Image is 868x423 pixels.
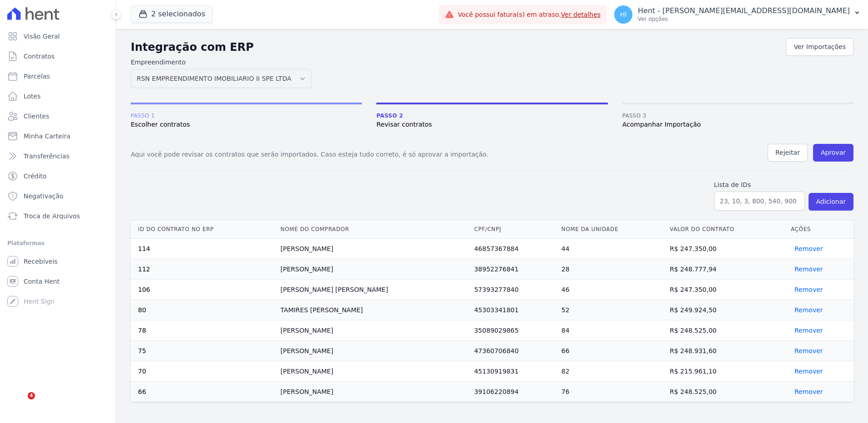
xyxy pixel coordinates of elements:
[4,272,112,290] a: Conta Hent
[4,187,112,205] a: Negativação
[277,280,471,300] td: [PERSON_NAME] [PERSON_NAME]
[24,152,69,161] span: Transferências
[666,220,787,239] th: Valor do contrato
[714,192,805,211] input: 23, 10, 3, 800, 540, 900
[791,244,823,253] button: Remover
[277,259,471,280] td: [PERSON_NAME]
[474,245,518,252] span: 46857367884
[791,367,823,376] button: Remover
[470,280,557,300] td: 57393277840
[470,300,557,320] td: 45303341801
[131,239,277,259] td: 114
[4,167,112,185] a: Crédito
[24,192,64,201] span: Negativação
[277,320,471,341] td: [PERSON_NAME]
[7,238,108,249] div: Plataformas
[714,180,805,190] label: Lista de IDs
[458,10,601,20] span: Você possui fatura(s) em atraso.
[558,259,666,280] td: 28
[558,341,666,361] td: 66
[131,150,488,159] p: Aqui você pode revisar os contratos que serão importados. Caso esteja tudo correto, é só aprovar ...
[131,361,277,381] td: 70
[558,300,666,320] td: 52
[791,265,823,274] button: Remover
[4,87,112,105] a: Lotes
[786,38,853,56] a: Ver Importações
[24,132,70,141] span: Minha Carteira
[131,382,277,402] td: 66
[791,326,823,335] button: Remover
[277,300,471,320] td: TAMIRES [PERSON_NAME]
[470,220,557,239] th: CPF/CNPJ
[558,280,666,300] td: 46
[277,239,471,259] td: [PERSON_NAME]
[24,72,50,81] span: Parcelas
[131,300,277,320] td: 80
[768,144,808,162] button: Rejeitar
[277,220,471,239] th: Nome do comprador
[791,387,823,396] button: Remover
[131,5,213,23] button: 2 selecionados
[4,47,112,65] a: Contratos
[4,127,112,145] a: Minha Carteira
[376,112,607,120] span: Passo 2
[622,112,853,120] span: Passo 3
[558,320,666,341] td: 84
[131,39,786,55] h2: Integração com ERP
[666,280,787,300] td: R$ 247.350,00
[131,280,277,300] td: 106
[24,277,59,286] span: Conta Hent
[9,392,31,414] iframe: Intercom live chat
[470,382,557,402] td: 39106220894
[558,382,666,402] td: 76
[622,120,853,129] span: Acompanhar Importação
[24,257,58,266] span: Recebíveis
[24,112,49,121] span: Clientes
[666,361,787,382] td: R$ 215.961,10
[470,341,557,361] td: 47360706840
[376,120,607,129] span: Revisar contratos
[558,361,666,382] td: 82
[791,346,823,355] button: Remover
[558,239,666,259] td: 44
[4,252,112,271] a: Recebíveis
[607,2,868,27] button: Hl Hent - [PERSON_NAME][EMAIL_ADDRESS][DOMAIN_NAME] Ver opções
[131,120,362,129] span: Escolher contratos
[787,220,853,239] th: Ações
[666,259,787,280] td: R$ 248.777,94
[470,320,557,341] td: 35089029865
[28,392,35,399] span: 4
[24,172,47,181] span: Crédito
[131,320,277,340] td: 78
[277,341,471,361] td: [PERSON_NAME]
[470,259,557,280] td: 38952276841
[561,11,601,18] a: Ver detalhes
[131,58,311,67] label: Empreendimento
[791,285,823,294] button: Remover
[666,239,787,259] td: R$ 247.350,00
[791,305,823,315] button: Remover
[131,259,277,279] td: 112
[24,32,60,41] span: Visão Geral
[24,92,41,101] span: Lotes
[4,27,112,45] a: Visão Geral
[277,382,471,402] td: [PERSON_NAME]
[131,103,853,129] nav: Progress
[638,6,850,15] p: Hent - [PERSON_NAME][EMAIL_ADDRESS][DOMAIN_NAME]
[666,300,787,320] td: R$ 249.924,50
[131,220,277,239] th: Id do contrato no ERP
[666,382,787,402] td: R$ 248.525,00
[666,320,787,341] td: R$ 248.525,00
[620,11,626,18] span: Hl
[4,67,112,85] a: Parcelas
[558,220,666,239] th: Nome da unidade
[4,207,112,225] a: Troca de Arquivos
[813,144,853,162] button: Aprovar
[470,361,557,382] td: 45130919831
[24,211,80,221] span: Troca de Arquivos
[131,341,277,361] td: 75
[666,341,787,361] td: R$ 248.931,60
[24,52,54,61] span: Contratos
[4,107,112,125] a: Clientes
[131,112,362,120] span: Passo 1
